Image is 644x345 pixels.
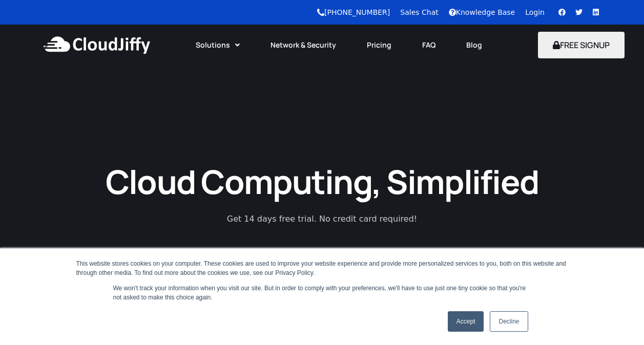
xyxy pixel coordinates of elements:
[538,39,625,51] a: FREE SIGNUP
[451,34,497,56] a: Blog
[490,311,528,332] a: Decline
[449,8,515,16] a: Knowledge Base
[351,34,407,56] a: Pricing
[92,160,553,203] h1: Cloud Computing, Simplified
[525,8,545,16] a: Login
[113,284,531,302] p: We won't track your information when you visit our site. But in order to comply with your prefere...
[76,259,568,277] div: This website stores cookies on your computer. These cookies are used to improve your website expe...
[448,311,484,332] a: Accept
[407,34,451,56] a: FAQ
[255,34,351,56] a: Network & Security
[180,34,255,56] a: Solutions
[181,213,463,225] p: Get 14 days free trial. No credit card required!
[538,32,625,58] button: FREE SIGNUP
[400,8,438,16] a: Sales Chat
[317,8,390,16] a: [PHONE_NUMBER]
